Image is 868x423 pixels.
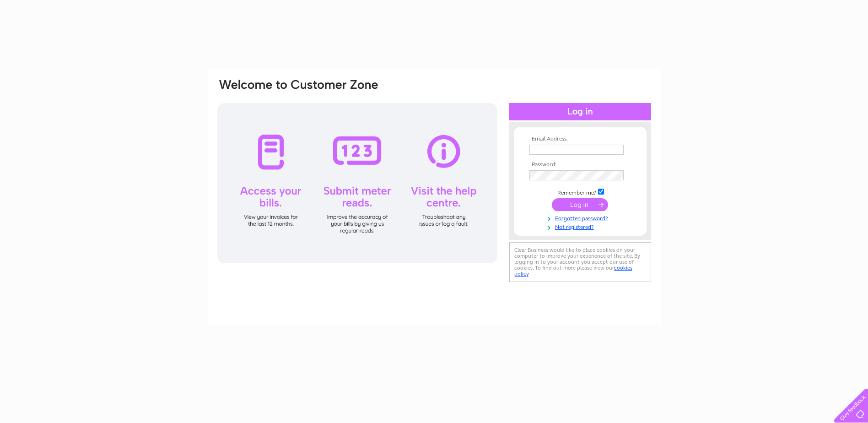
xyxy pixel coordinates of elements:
[529,213,633,222] a: Forgotten password?
[527,187,633,196] td: Remember me?
[509,242,651,282] div: Clear Business would like to place cookies on your computer to improve your experience of the sit...
[552,198,608,211] input: Submit
[514,265,632,277] a: cookies policy
[527,136,633,142] th: Email Address:
[527,162,633,168] th: Password:
[529,222,633,231] a: Not registered?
